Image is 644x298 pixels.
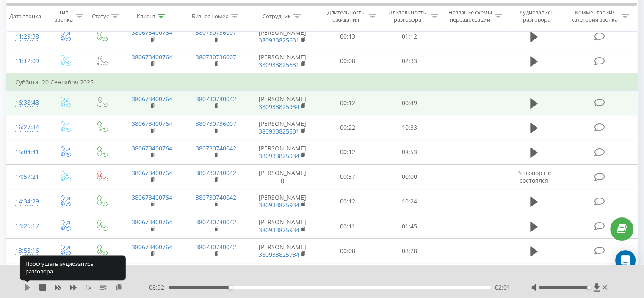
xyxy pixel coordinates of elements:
[132,53,172,61] a: 380673400764
[317,189,379,214] td: 00:12
[196,144,236,152] a: 380730740042
[196,53,236,61] a: 380730736007
[569,9,619,23] div: Комментарий/категория звонка
[20,255,126,280] div: Прослушать аудиозапись разговора
[317,24,379,49] td: 00:13
[379,189,440,214] td: 10:24
[259,201,299,209] a: 380933825934
[248,164,317,189] td: [PERSON_NAME] ()
[379,91,440,115] td: 00:49
[317,214,379,239] td: 00:11
[132,243,172,251] a: 380673400764
[196,193,236,201] a: 380730740042
[196,218,236,226] a: 380730740042
[263,12,291,19] div: Сотрудник
[259,226,299,234] a: 380933825934
[386,9,428,23] div: Длительность разговора
[379,49,440,74] td: 02:33
[325,9,367,23] div: Длительность ожидания
[317,49,379,74] td: 00:08
[53,9,73,23] div: Тип звонка
[259,251,299,259] a: 380933825934
[196,169,236,177] a: 380730740042
[248,263,317,288] td: [PERSON_NAME] ()
[259,61,299,69] a: 380933825631
[317,263,379,288] td: 00:32
[615,250,636,270] div: Open Intercom Messenger
[248,49,317,74] td: [PERSON_NAME]
[15,144,38,161] div: 15:04:41
[317,140,379,164] td: 00:12
[248,214,317,239] td: [PERSON_NAME]
[137,12,155,19] div: Клиент
[259,152,299,160] a: 380933825934
[495,283,510,292] span: 02:01
[196,120,236,128] a: 380730736007
[379,115,440,140] td: 10:33
[448,9,492,23] div: Название схемы переадресации
[516,169,551,184] span: Разговор не состоялся
[259,36,299,44] a: 380933825631
[259,127,299,135] a: 380933825631
[132,144,172,152] a: 380673400764
[15,28,38,45] div: 11:29:38
[317,164,379,189] td: 00:37
[379,239,440,263] td: 08:28
[15,95,38,111] div: 16:38:48
[248,239,317,263] td: [PERSON_NAME]
[9,12,41,19] div: Дата звонка
[379,24,440,49] td: 01:12
[379,263,440,288] td: 00:00
[92,12,109,19] div: Статус
[15,119,38,136] div: 16:27:34
[132,169,172,177] a: 380673400764
[587,286,590,289] div: Accessibility label
[132,28,172,36] a: 380673400764
[317,91,379,115] td: 00:12
[132,95,172,103] a: 380673400764
[15,218,38,234] div: 14:26:17
[15,53,38,70] div: 11:12:09
[379,164,440,189] td: 00:00
[192,12,229,19] div: Бизнес номер
[196,95,236,103] a: 380730740042
[379,214,440,239] td: 01:45
[229,286,232,289] div: Accessibility label
[248,189,317,214] td: [PERSON_NAME]
[248,24,317,49] td: [PERSON_NAME]
[196,28,236,36] a: 380730736007
[248,91,317,115] td: [PERSON_NAME]
[85,283,91,292] span: 1 x
[132,120,172,128] a: 380673400764
[512,9,561,23] div: Аудиозапись разговора
[248,140,317,164] td: [PERSON_NAME]
[147,283,169,292] span: - 08:32
[132,193,172,201] a: 380673400764
[132,218,172,226] a: 380673400764
[15,242,38,259] div: 13:58:16
[248,115,317,140] td: [PERSON_NAME]
[15,193,38,210] div: 14:34:29
[317,115,379,140] td: 00:22
[379,140,440,164] td: 08:53
[317,239,379,263] td: 00:08
[196,243,236,251] a: 380730740042
[259,103,299,111] a: 380933825934
[15,169,38,185] div: 14:57:21
[7,74,638,91] td: Суббота, 20 Сентября 2025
